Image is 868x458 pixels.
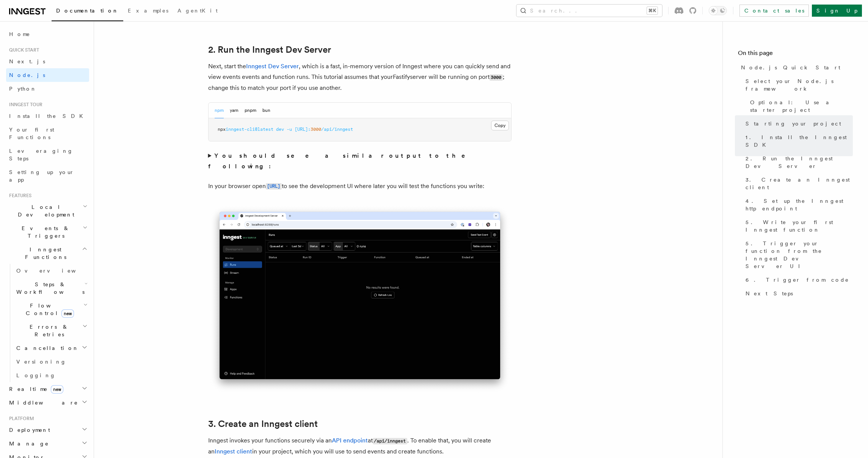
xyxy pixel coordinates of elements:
span: Select your Node.js framework [746,77,853,93]
span: 2. Run the Inngest Dev Server [746,155,853,170]
span: Inngest tour [6,102,42,108]
span: Install the SDK [9,113,88,119]
span: -u [287,127,292,132]
a: API endpoint [332,437,368,444]
a: Contact sales [739,5,809,17]
button: Inngest Functions [6,243,89,264]
span: [URL]: [295,127,311,132]
span: Steps & Workflows [13,281,85,296]
span: Next Steps [746,290,793,297]
button: yarn [230,103,239,118]
a: [URL] [266,182,282,190]
button: Toggle dark mode [709,6,727,15]
a: Install the SDK [6,109,89,123]
span: dev [276,127,284,132]
span: 4. Set up the Inngest http endpoint [746,197,853,212]
span: 1. Install the Inngest SDK [746,133,853,149]
a: Python [6,82,89,96]
a: 4. Set up the Inngest http endpoint [742,194,853,215]
span: Leveraging Steps [9,148,73,162]
button: Copy [491,121,509,130]
p: Inngest invokes your functions securely via an at . To enable that, you will create an in your pr... [208,435,512,457]
span: Node.js [9,72,45,78]
span: Versioning [16,359,66,365]
span: Manage [6,440,49,447]
span: Inngest Functions [6,246,82,261]
span: Setting up your app [9,169,74,183]
button: Cancellation [13,341,89,355]
a: Inngest Dev Server [246,63,299,70]
a: Next.js [6,55,89,68]
span: 6. Trigger from code [746,276,849,284]
a: Setting up your app [6,165,89,187]
button: Errors & Retries [13,320,89,341]
button: npm [215,103,224,118]
button: bun [262,103,270,118]
button: Deployment [6,423,89,437]
span: Middleware [6,399,78,406]
span: Starting your project [746,120,841,127]
span: Next.js [9,58,45,64]
button: pnpm [245,103,256,118]
a: Leveraging Steps [6,144,89,165]
a: Inngest client [215,448,252,455]
span: 5. Trigger your function from the Inngest Dev Server UI [746,240,853,270]
span: /api/inngest [321,127,353,132]
span: AgentKit [177,8,218,14]
span: Overview [16,268,94,274]
img: Inngest Dev Server's 'Runs' tab with no data [208,204,512,395]
span: Your first Functions [9,127,54,140]
span: Events & Triggers [6,224,83,240]
span: Home [9,30,30,38]
a: Sign Up [812,5,862,17]
div: Inngest Functions [6,264,89,382]
span: Node.js Quick Start [741,64,840,71]
a: 2. Run the Inngest Dev Server [742,152,853,173]
a: Logging [13,369,89,382]
a: Home [6,27,89,41]
button: Events & Triggers [6,221,89,243]
span: 3. Create an Inngest client [746,176,853,191]
span: npx [218,127,226,132]
span: new [51,385,63,394]
code: [URL] [266,183,282,190]
p: Next, start the , which is a fast, in-memory version of Inngest where you can quickly send and vi... [208,61,512,93]
span: Documentation [56,8,119,14]
span: Python [9,86,37,92]
span: Platform [6,416,34,422]
span: Cancellation [13,344,79,352]
span: inngest-cli@latest [226,127,273,132]
a: Versioning [13,355,89,369]
span: Features [6,193,31,199]
span: 3000 [311,127,321,132]
a: Examples [123,2,173,20]
button: Manage [6,437,89,450]
a: 2. Run the Inngest Dev Server [208,44,331,55]
a: Optional: Use a starter project [747,96,853,117]
span: Realtime [6,385,63,393]
code: 3000 [490,74,503,81]
button: Search...⌘K [516,5,662,17]
a: 6. Trigger from code [742,273,853,287]
span: Local Development [6,203,83,218]
a: 3. Create an Inngest client [742,173,853,194]
a: Select your Node.js framework [742,74,853,96]
a: Overview [13,264,89,278]
code: /api/inngest [373,438,407,444]
summary: You should see a similar output to the following: [208,151,512,172]
a: Your first Functions [6,123,89,144]
button: Flow Controlnew [13,299,89,320]
span: 5. Write your first Inngest function [746,218,853,234]
span: Logging [16,372,56,378]
a: 3. Create an Inngest client [208,419,318,429]
span: Deployment [6,426,50,434]
a: Documentation [52,2,123,21]
p: In your browser open to see the development UI where later you will test the functions you write: [208,181,512,192]
button: Realtimenew [6,382,89,396]
a: 5. Trigger your function from the Inngest Dev Server UI [742,237,853,273]
button: Middleware [6,396,89,409]
h4: On this page [738,49,853,61]
strong: You should see a similar output to the following: [208,152,476,170]
kbd: ⌘K [647,7,658,14]
a: Node.js [6,68,89,82]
